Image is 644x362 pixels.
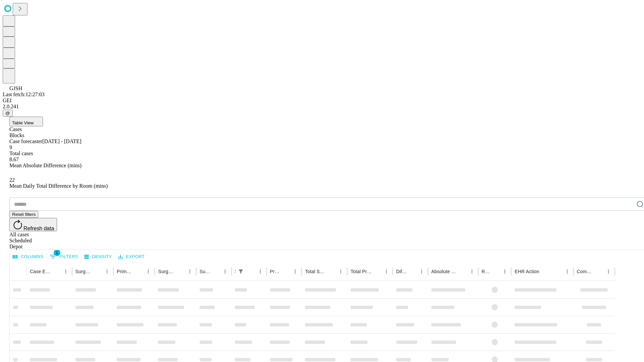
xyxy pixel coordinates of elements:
button: Density [83,252,114,262]
button: Menu [500,267,509,276]
button: Sort [540,267,549,276]
span: Total cases [9,150,33,156]
button: Menu [144,267,153,276]
button: Menu [336,267,345,276]
div: 1 active filter [236,267,246,276]
button: Menu [102,267,112,276]
button: Menu [61,267,70,276]
button: Menu [256,267,265,276]
span: [DATE] - [DATE] [42,138,81,144]
div: EHR Action [515,269,539,274]
div: Surgery Name [158,269,175,274]
button: Sort [372,267,382,276]
button: Menu [185,267,195,276]
button: Menu [290,267,300,276]
button: Sort [408,267,417,276]
div: Comments [577,269,594,274]
button: Menu [417,267,426,276]
div: Case Epic Id [30,269,51,274]
button: Menu [382,267,391,276]
span: 1 [54,249,60,256]
div: Predicted In Room Duration [270,269,281,274]
button: Sort [246,267,256,276]
span: Table View [12,120,34,125]
div: Surgeon Name [75,269,92,274]
button: Sort [491,267,500,276]
div: Difference [396,269,407,274]
div: Resolved in EHR [482,269,490,274]
span: @ [5,111,10,116]
div: Absolute Difference [431,269,457,274]
button: Sort [134,267,144,276]
div: Primary Service [117,269,133,274]
button: Menu [220,267,230,276]
div: Surgery Date [200,269,210,274]
button: Sort [211,267,220,276]
div: Total Scheduled Duration [305,269,326,274]
span: Case forecaster [9,138,42,144]
span: 9 [9,144,12,150]
button: Sort [458,267,467,276]
button: Sort [281,267,290,276]
span: Last fetch: 12:27:03 [3,92,45,97]
button: Sort [52,267,61,276]
span: 22 [9,177,15,183]
div: Scheduled In Room Duration [235,269,235,274]
button: Sort [176,267,185,276]
button: Export [116,252,146,262]
span: Refresh data [23,226,54,231]
div: Total Predicted Duration [351,269,372,274]
button: Show filters [48,251,80,262]
div: 2.0.241 [3,104,641,110]
button: Menu [467,267,477,276]
span: Mean Absolute Difference (mins) [9,163,82,168]
button: Show filters [236,267,246,276]
span: Mean Daily Total Difference by Room (mins) [9,183,108,189]
button: Reset filters [9,211,38,218]
button: Refresh data [9,218,57,231]
button: Table View [9,117,43,126]
button: @ [3,110,13,117]
button: Sort [594,267,604,276]
button: Menu [604,267,613,276]
span: 8.67 [9,157,19,162]
button: Select columns [11,252,45,262]
button: Sort [327,267,336,276]
span: GJSH [9,85,22,91]
span: Reset filters [12,212,36,217]
div: GEI [3,98,641,104]
button: Menu [562,267,572,276]
button: Sort [93,267,102,276]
